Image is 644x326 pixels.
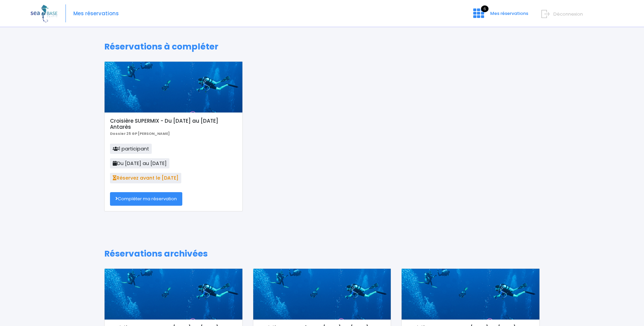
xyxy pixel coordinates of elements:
[468,13,532,19] a: 6 Mes réservations
[490,10,528,17] span: Mes réservations
[110,131,170,136] b: Dossier 25 GP [PERSON_NAME]
[110,173,181,183] span: Réservez avant le [DATE]
[481,5,489,12] span: 6
[104,42,540,52] h1: Réservations à compléter
[104,249,540,259] h1: Réservations archivées
[110,144,152,154] span: 1 participant
[110,192,182,206] a: Compléter ma réservation
[553,11,583,17] span: Déconnexion
[110,118,237,130] h5: Croisière SUPERMIX - Du [DATE] au [DATE] Antarès
[110,158,169,168] span: Du [DATE] au [DATE]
